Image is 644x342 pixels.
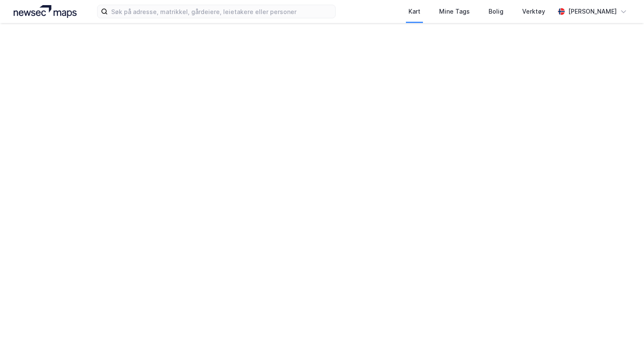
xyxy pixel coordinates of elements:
div: [PERSON_NAME] [568,6,617,17]
div: Bolig [489,6,503,17]
div: Verktøy [522,6,545,17]
img: logo.a4113a55bc3d86da70a041830d287a7e.svg [14,5,77,18]
input: Søk på adresse, matrikkel, gårdeiere, leietakere eller personer [108,5,335,18]
div: Mine Tags [439,6,470,17]
div: Kart [408,6,420,17]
